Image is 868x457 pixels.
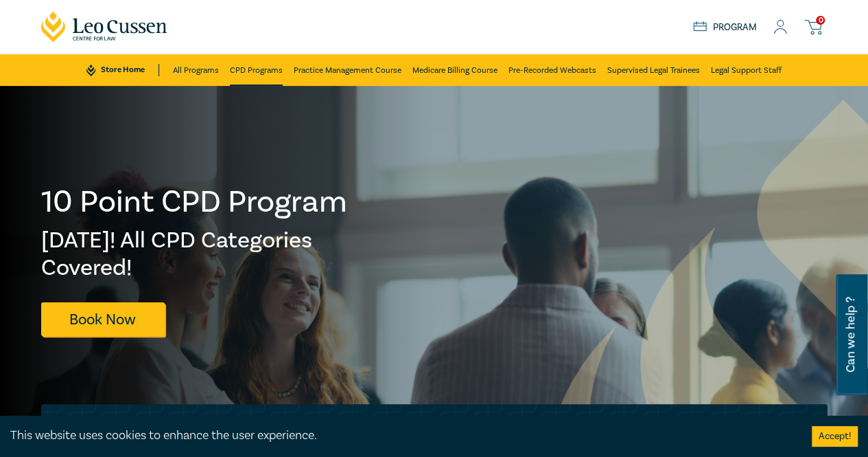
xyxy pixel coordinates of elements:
[812,426,858,447] button: Accept cookies
[230,54,283,86] a: CPD Programs
[816,16,825,25] span: 0
[693,21,757,34] a: Program
[10,427,791,445] div: This website uses cookies to enhance the user experience.
[173,54,219,86] a: All Programs
[86,64,159,76] a: Store Home
[294,54,401,86] a: Practice Management Course
[41,227,349,282] h2: [DATE]! All CPD Categories Covered!
[844,282,857,387] span: Can we help ?
[711,54,782,86] a: Legal Support Staff
[607,54,700,86] a: Supervised Legal Trainees
[41,302,165,336] a: Book Now
[508,54,596,86] a: Pre-Recorded Webcasts
[41,184,349,220] h1: 10 Point CPD Program
[412,54,497,86] a: Medicare Billing Course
